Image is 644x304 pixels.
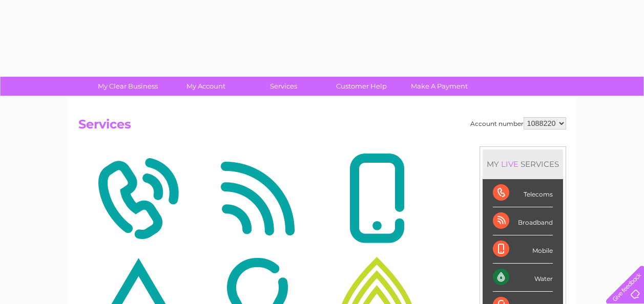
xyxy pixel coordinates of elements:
a: Make A Payment [397,77,482,96]
a: My Clear Business [86,77,170,96]
div: Mobile [493,235,553,264]
a: Services [241,77,326,96]
div: Account number [470,117,566,129]
a: Customer Help [319,77,404,96]
div: Water [493,264,553,292]
div: Broadband [493,207,553,235]
div: LIVE [499,159,521,169]
h2: Services [78,117,566,137]
img: Telecoms [81,149,195,248]
div: MY SERVICES [483,149,563,179]
a: My Account [163,77,248,96]
img: Broadband [200,149,315,248]
img: Mobile [320,149,434,248]
div: Telecoms [493,179,553,207]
